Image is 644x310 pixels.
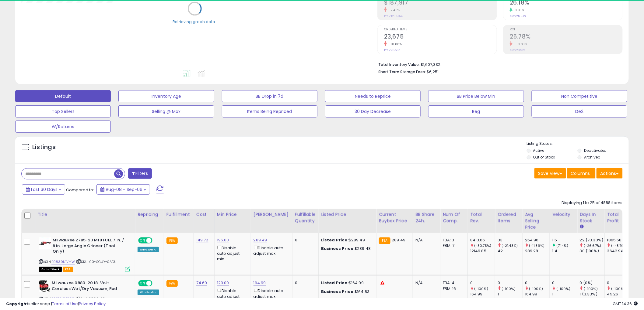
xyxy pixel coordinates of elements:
[529,243,544,248] small: (-11.86%)
[321,289,372,295] div: $164.83
[254,211,290,218] div: [PERSON_NAME]
[510,48,525,52] small: Prev: 28.91%
[611,286,625,291] small: (-100%)
[532,105,627,118] button: De2
[51,259,75,264] a: B0839N1VMW
[32,143,56,152] h5: Listings
[139,281,146,286] span: ON
[222,105,317,118] button: Items Being Repriced
[106,186,142,192] span: Aug-08 - Sep-06
[39,237,51,250] img: 31V7je14OmL._SL40_.jpg
[96,184,150,195] button: Aug-08 - Sep-06
[254,280,266,286] a: 164.99
[525,237,550,243] div: 254.96
[321,211,374,218] div: Listed Price
[567,168,596,179] button: Columns
[580,291,604,297] div: 1 (3.33%)
[613,301,638,307] span: 2025-10-7 14:36 GMT
[6,301,28,307] strong: Copyright
[321,237,349,243] b: Listed Price:
[498,211,520,224] div: Ordered Items
[37,211,132,218] div: Title
[580,224,583,230] small: Days In Stock.
[415,280,436,286] div: N/A
[470,291,495,297] div: 164.99
[53,237,127,256] b: Milwaukee 2785-20 M18 FUEL 7 in. / 9 in. Large Angle Grinder (Tool Only)
[552,280,577,286] div: 0
[428,90,524,102] button: BB Price Below Min
[562,200,623,206] div: Displaying 1 to 25 of 4888 items
[39,237,130,271] div: ASIN:
[31,186,58,192] span: Last 30 Days
[196,211,212,218] div: Cost
[470,280,495,286] div: 0
[387,42,402,46] small: -10.88%
[217,280,229,286] a: 129.00
[39,280,50,292] img: 41A9rX1B4bL._SL40_.jpg
[584,243,601,248] small: (-26.67%)
[321,246,372,251] div: $289.48
[15,105,111,118] button: Top Sellers
[39,267,62,272] span: All listings that are currently out of stock and unavailable for purchase on Amazon
[63,267,73,272] span: FBA
[415,237,436,243] div: N/A
[196,237,208,243] a: 149.72
[128,168,152,179] button: Filters
[415,211,438,224] div: BB Share 24h.
[474,286,488,291] small: (-100%)
[527,141,629,147] p: Listing States:
[525,211,547,230] div: Avg Selling Price
[138,247,159,252] div: Amazon AI
[378,69,426,74] b: Short Term Storage Fees:
[295,280,314,286] div: 0
[118,105,214,118] button: Selling @ Max
[580,237,604,243] div: 22 (73.33%)
[52,301,78,307] a: Terms of Use
[152,238,161,243] span: OFF
[22,184,65,195] button: Last 30 Days
[443,211,465,224] div: Num of Comp.
[427,69,439,75] span: $6,251
[321,237,372,243] div: $289.49
[79,301,106,307] a: Privacy Policy
[470,248,495,254] div: 12149.85
[378,60,618,68] li: $1,607,332
[166,280,178,287] small: FBA
[428,105,524,118] button: Reg
[556,286,570,291] small: (-100%)
[470,211,492,224] div: Total Rev.
[325,105,421,118] button: 30 Day Decrease
[498,280,522,286] div: 0
[254,237,267,243] a: 289.49
[552,291,577,297] div: 1
[607,211,629,224] div: Total Profit
[597,168,623,179] button: Actions
[510,33,622,41] h2: 25.78%
[66,187,94,193] span: Compared to:
[443,237,463,243] div: FBA: 3
[510,14,526,18] small: Prev: 25.94%
[584,155,600,160] label: Archived
[384,48,400,52] small: Prev: 26,565
[254,288,288,299] div: Disable auto adjust max
[217,244,246,262] div: Disable auto adjust min
[571,170,590,176] span: Columns
[321,280,372,286] div: $164.99
[552,211,575,218] div: Velocity
[611,243,628,248] small: (-48.79%)
[118,90,214,102] button: Inventory Age
[378,62,420,67] b: Total Inventory Value:
[222,90,317,102] button: BB Drop in 7d
[321,246,355,251] b: Business Price:
[552,248,577,254] div: 1.4
[217,211,248,218] div: Min Price
[580,280,604,286] div: 0 (0%)
[552,237,577,243] div: 1.5
[470,237,495,243] div: 8413.66
[384,14,403,18] small: Prev: $202,942
[502,286,516,291] small: (-100%)
[584,148,607,153] label: Deactivated
[607,280,632,286] div: 0
[533,155,555,160] label: Out of Stock
[474,243,491,248] small: (-30.75%)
